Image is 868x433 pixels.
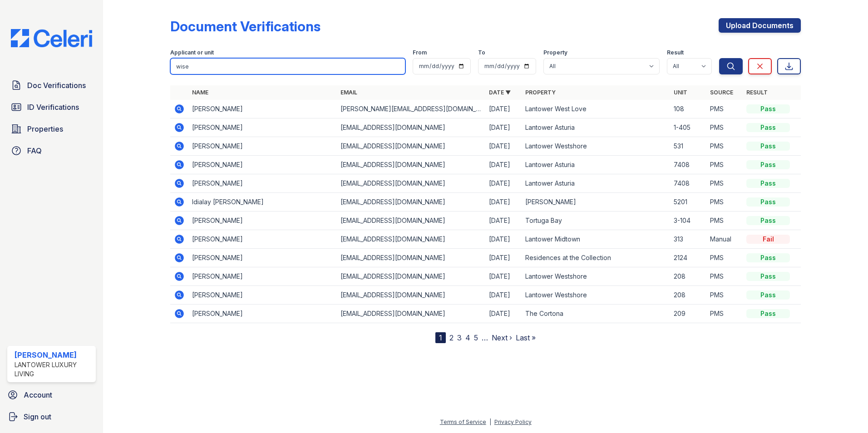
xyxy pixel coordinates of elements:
[746,104,790,113] div: Pass
[522,137,670,156] td: Lantower Westshore
[188,100,337,118] td: [PERSON_NAME]
[482,332,488,343] span: …
[188,137,337,156] td: [PERSON_NAME]
[188,156,337,174] td: [PERSON_NAME]
[27,80,86,91] span: Doc Verifications
[719,18,801,33] a: Upload Documents
[746,160,790,169] div: Pass
[188,193,337,212] td: Idialay [PERSON_NAME]
[465,333,470,342] a: 4
[188,267,337,286] td: [PERSON_NAME]
[485,100,522,118] td: [DATE]
[4,386,99,404] a: Account
[337,118,485,137] td: [EMAIL_ADDRESS][DOMAIN_NAME]
[27,102,79,113] span: ID Verifications
[670,156,706,174] td: 7408
[337,267,485,286] td: [EMAIL_ADDRESS][DOMAIN_NAME]
[485,286,522,305] td: [DATE]
[522,286,670,305] td: Lantower Westshore
[485,156,522,174] td: [DATE]
[170,18,321,34] div: Document Verifications
[15,360,92,379] div: Lantower Luxury Living
[670,267,706,286] td: 208
[670,193,706,212] td: 5201
[188,286,337,305] td: [PERSON_NAME]
[670,174,706,193] td: 7408
[706,212,743,230] td: PMS
[522,249,670,267] td: Residences at the Collection
[494,418,532,425] a: Privacy Policy
[485,193,522,212] td: [DATE]
[170,58,405,74] input: Search by name, email, or unit number
[337,249,485,267] td: [EMAIL_ADDRESS][DOMAIN_NAME]
[674,89,687,96] a: Unit
[522,156,670,174] td: Lantower Asturia
[489,89,511,96] a: Date ▼
[485,267,522,286] td: [DATE]
[706,267,743,286] td: PMS
[746,179,790,188] div: Pass
[746,89,768,96] a: Result
[670,230,706,249] td: 313
[188,174,337,193] td: [PERSON_NAME]
[522,174,670,193] td: Lantower Asturia
[188,118,337,137] td: [PERSON_NAME]
[478,49,485,56] label: To
[15,349,92,360] div: [PERSON_NAME]
[188,249,337,267] td: [PERSON_NAME]
[543,49,567,56] label: Property
[485,137,522,156] td: [DATE]
[192,89,208,96] a: Name
[457,333,462,342] a: 3
[474,333,478,342] a: 5
[706,230,743,249] td: Manual
[27,123,63,134] span: Properties
[670,118,706,137] td: 1-405
[670,305,706,323] td: 209
[746,290,790,300] div: Pass
[670,212,706,230] td: 3-104
[188,305,337,323] td: [PERSON_NAME]
[24,411,51,422] span: Sign out
[337,100,485,118] td: [PERSON_NAME][EMAIL_ADDRESS][DOMAIN_NAME]
[522,230,670,249] td: Lantower Midtown
[4,408,99,426] button: Sign out
[188,230,337,249] td: [PERSON_NAME]
[525,89,556,96] a: Property
[522,212,670,230] td: Tortuga Bay
[337,286,485,305] td: [EMAIL_ADDRESS][DOMAIN_NAME]
[667,49,684,56] label: Result
[746,235,790,244] div: Fail
[413,49,427,56] label: From
[522,100,670,118] td: Lantower West Love
[340,89,357,96] a: Email
[485,174,522,193] td: [DATE]
[522,118,670,137] td: Lantower Asturia
[746,197,790,207] div: Pass
[485,305,522,323] td: [DATE]
[522,193,670,212] td: [PERSON_NAME]
[7,98,96,116] a: ID Verifications
[24,389,52,400] span: Account
[706,249,743,267] td: PMS
[485,212,522,230] td: [DATE]
[706,137,743,156] td: PMS
[706,156,743,174] td: PMS
[170,49,214,56] label: Applicant or unit
[670,100,706,118] td: 108
[337,156,485,174] td: [EMAIL_ADDRESS][DOMAIN_NAME]
[188,212,337,230] td: [PERSON_NAME]
[7,142,96,160] a: FAQ
[670,286,706,305] td: 208
[337,305,485,323] td: [EMAIL_ADDRESS][DOMAIN_NAME]
[337,212,485,230] td: [EMAIL_ADDRESS][DOMAIN_NAME]
[440,418,486,425] a: Terms of Service
[492,333,512,342] a: Next ›
[449,333,454,342] a: 2
[746,216,790,225] div: Pass
[485,249,522,267] td: [DATE]
[522,267,670,286] td: Lantower Westshore
[710,89,733,96] a: Source
[337,230,485,249] td: [EMAIL_ADDRESS][DOMAIN_NAME]
[706,286,743,305] td: PMS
